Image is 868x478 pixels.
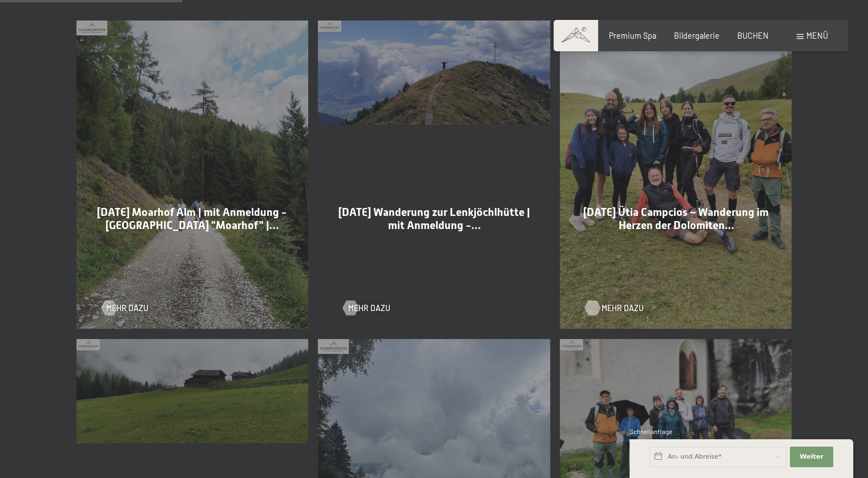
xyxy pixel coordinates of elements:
a: Premium Spa [609,31,656,40]
span: Mehr dazu [106,303,148,314]
span: Mehr dazu [601,303,644,314]
a: Mehr dazu [585,303,632,314]
span: [DATE] Moarhof Alm | mit Anmeldung - [GEOGRAPHIC_DATA] "Moarhof" |… [97,206,287,232]
span: [DATE] Ütia Campcios – Wanderung im Herzen der Dolomiten… [583,206,769,232]
span: Schnellanfrage [629,428,672,435]
span: Weiter [800,452,823,461]
a: Bildergalerie [674,31,720,40]
button: Weiter [790,447,833,467]
a: BUCHEN [737,31,769,40]
span: Mehr dazu [348,303,390,314]
a: Mehr dazu [102,303,149,314]
span: Menü [806,31,828,40]
span: [DATE] Wanderung zur Lenkjöchlhütte | mit Anmeldung -… [338,206,530,232]
a: Mehr dazu [343,303,390,314]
